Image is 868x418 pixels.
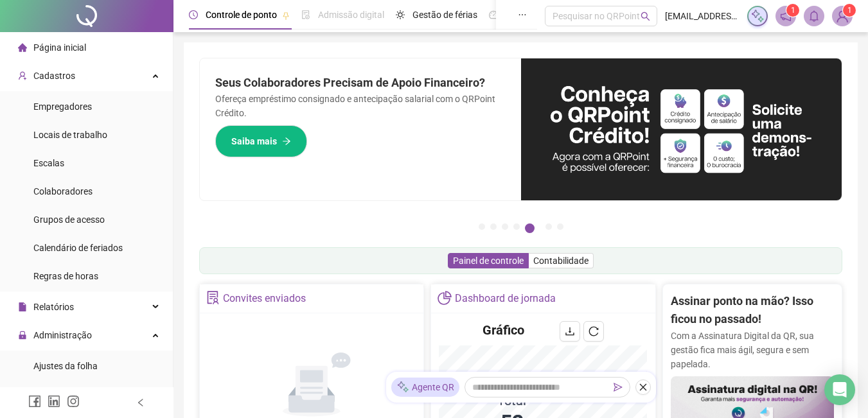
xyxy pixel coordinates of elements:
[665,9,740,23] span: [EMAIL_ADDRESS][DOMAIN_NAME]
[808,10,820,22] span: bell
[479,223,485,230] button: 1
[301,10,310,19] span: file-done
[18,43,27,52] span: home
[489,10,498,19] span: dashboard
[533,256,589,266] span: Contabilidade
[847,6,852,15] span: 1
[786,4,799,17] sup: 1
[438,291,451,304] span: pie-chart
[525,223,535,233] button: 5
[521,58,842,200] img: banner%2F11e687cd-1386-4cbd-b13b-7bd81425532d.png
[231,134,277,148] span: Saiba mais
[396,10,405,19] span: sun
[396,381,409,394] img: sparkle-icon.fc2bf0ac1784a2077858766a79e2daf3.svg
[545,223,552,230] button: 6
[206,10,277,20] span: Controle de ponto
[453,256,524,266] span: Painel de controle
[206,291,220,304] span: solution
[589,326,599,336] span: reload
[33,101,92,112] span: Empregadores
[67,395,80,408] span: instagram
[639,383,648,392] span: close
[750,9,765,23] img: sparkle-icon.fc2bf0ac1784a2077858766a79e2daf3.svg
[513,223,520,230] button: 4
[780,10,792,22] span: notification
[391,378,459,397] div: Agente QR
[33,271,98,281] span: Regras de horas
[671,292,834,329] h2: Assinar ponto na mão? Isso ficou no passado!
[833,6,852,26] img: 69000
[33,130,107,140] span: Locais de trabalho
[33,302,74,312] span: Relatórios
[18,302,27,311] span: file
[33,186,93,196] span: Colaboradores
[282,137,291,146] span: arrow-right
[565,326,575,336] span: download
[614,383,623,392] span: send
[843,4,856,17] sup: Atualize o seu contato no menu Meus Dados
[318,10,384,20] span: Admissão digital
[48,395,60,408] span: linkedin
[18,331,27,340] span: lock
[215,125,307,157] button: Saiba mais
[671,329,834,371] p: Com a Assinatura Digital da QR, sua gestão fica mais ágil, segura e sem papelada.
[33,361,98,371] span: Ajustes da folha
[557,223,563,230] button: 7
[455,288,556,309] div: Dashboard de jornada
[136,398,145,407] span: left
[189,10,198,19] span: clock-circle
[33,158,64,168] span: Escalas
[28,395,41,408] span: facebook
[412,10,477,20] span: Gestão de férias
[33,330,92,340] span: Administração
[33,214,105,225] span: Grupos de acesso
[490,223,497,230] button: 2
[33,243,123,253] span: Calendário de feriados
[791,6,795,15] span: 1
[641,12,650,21] span: search
[518,10,527,19] span: ellipsis
[33,71,75,81] span: Cadastros
[215,92,506,120] p: Ofereça empréstimo consignado e antecipação salarial com o QRPoint Crédito.
[282,12,290,19] span: pushpin
[483,321,524,339] h4: Gráfico
[33,42,86,53] span: Página inicial
[824,374,855,405] div: Open Intercom Messenger
[215,74,506,92] h2: Seus Colaboradores Precisam de Apoio Financeiro?
[502,223,508,230] button: 3
[223,288,306,309] div: Convites enviados
[18,71,27,80] span: user-add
